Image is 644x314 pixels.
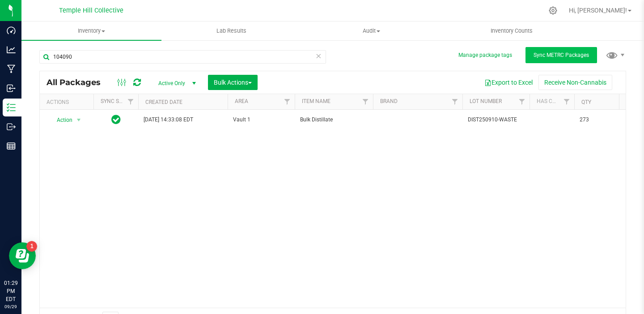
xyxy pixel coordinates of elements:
[569,7,627,14] span: Hi, [PERSON_NAME]!
[49,114,73,126] span: Action
[315,50,322,62] span: Clear
[7,122,16,131] inline-svg: Outbound
[7,142,16,151] inline-svg: Reports
[235,98,248,104] a: Area
[4,303,17,310] p: 09/29
[47,99,90,105] div: Actions
[7,45,16,54] inline-svg: Analytics
[145,99,182,105] a: Created Date
[581,99,591,105] a: Qty
[559,94,574,109] a: Filter
[534,52,589,58] span: Sync METRC Packages
[39,50,326,64] input: Search Package ID, Item Name, SKU, Lot or Part Number...
[73,114,85,126] span: select
[468,116,524,124] span: DIST250910-WASTE
[442,22,582,40] a: Inventory Counts
[26,241,37,252] iframe: Resource center unread badge
[358,94,373,109] a: Filter
[300,116,368,124] span: Bulk Distillate
[479,75,538,90] button: Export to Excel
[111,113,121,126] span: In Sync
[580,116,614,124] span: 273
[214,79,252,86] span: Bulk Actions
[101,98,135,104] a: Sync Status
[538,75,612,90] button: Receive Non-Cannabis
[448,94,462,109] a: Filter
[530,94,574,110] th: Has COA
[280,94,295,109] a: Filter
[233,116,289,124] span: Vault 1
[59,7,123,14] span: Temple Hill Collective
[4,279,17,303] p: 01:29 PM EDT
[7,65,16,73] inline-svg: Manufacturing
[547,6,559,15] div: Manage settings
[204,27,258,35] span: Lab Results
[515,94,530,109] a: Filter
[7,84,16,93] inline-svg: Inbound
[7,103,16,112] inline-svg: Inventory
[144,116,193,124] span: [DATE] 14:33:08 EDT
[21,22,161,40] a: Inventory
[458,52,512,59] button: Manage package tags
[123,94,138,109] a: Filter
[7,26,16,35] inline-svg: Dashboard
[302,27,441,35] span: Audit
[161,22,301,40] a: Lab Results
[479,27,545,35] span: Inventory Counts
[302,98,330,104] a: Item Name
[470,98,502,104] a: Lot Number
[301,22,441,40] a: Audit
[9,242,36,269] iframe: Resource center
[208,75,258,90] button: Bulk Actions
[47,77,110,87] span: All Packages
[380,98,398,104] a: Brand
[21,27,161,35] span: Inventory
[525,47,597,63] button: Sync METRC Packages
